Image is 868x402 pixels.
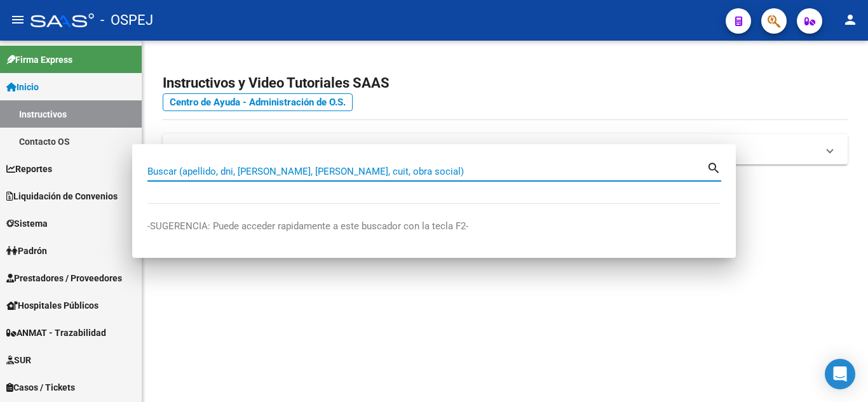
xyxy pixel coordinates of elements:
[6,353,31,367] span: SUR
[163,71,848,95] h2: Instructivos y Video Tutoriales SAAS
[6,162,52,176] span: Reportes
[163,93,353,111] a: Centro de Ayuda - Administración de O.S.
[10,12,25,27] mat-icon: menu
[707,159,721,175] mat-icon: search
[6,298,98,312] span: Hospitales Públicos
[6,53,72,67] span: Firma Express
[6,380,75,394] span: Casos / Tickets
[6,244,47,258] span: Padrón
[6,189,118,203] span: Liquidación de Convenios
[6,80,39,94] span: Inicio
[294,142,456,156] span: (haga click aquí para ver los tutoriales)
[6,217,48,231] span: Sistema
[6,326,106,340] span: ANMAT - Trazabilidad
[147,219,721,234] p: -SUGERENCIA: Puede acceder rapidamente a este buscador con la tecla F2-
[6,271,122,285] span: Prestadores / Proveedores
[178,142,294,156] strong: Comprobantes / Facturas
[100,6,153,34] span: - OSPEJ
[843,12,858,27] mat-icon: person
[825,359,855,389] div: Open Intercom Messenger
